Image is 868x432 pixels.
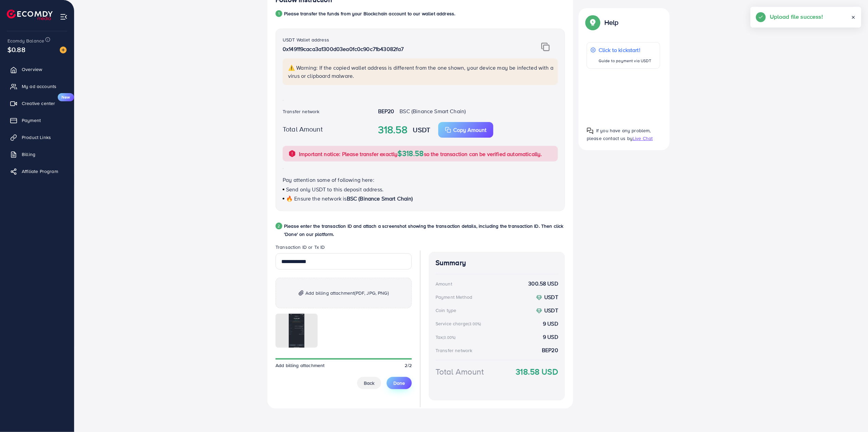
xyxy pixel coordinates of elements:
[284,222,565,238] p: Please enter the transaction ID and attach a screenshot showing the transaction details, includin...
[276,223,282,229] div: 2
[544,307,558,314] strong: USDT
[633,135,653,142] span: Live Chat
[22,66,42,73] span: Overview
[378,107,394,115] strong: BEP20
[283,36,329,43] label: USDT Wallet address
[453,126,486,134] p: Copy Amount
[543,320,558,328] strong: 9 USD
[599,46,651,54] p: Click to kickstart!
[283,176,558,184] p: Pay attention some of following here:
[387,377,412,389] button: Done
[5,114,69,127] a: Payment
[587,127,594,134] img: Popup guide
[288,64,554,80] p: ⚠️ Warning: If the copied wallet address is different from the one shown, your device may be infe...
[398,148,424,158] span: $318.58
[599,57,651,65] p: Guide to payment via USDT
[543,333,558,341] strong: 9 USD
[284,10,455,18] p: Please transfer the funds from your Blockchain account to our wallet address.
[5,131,69,144] a: Product Links
[436,347,473,354] div: Transfer network
[516,366,558,378] strong: 318.58 USD
[276,244,412,253] legend: Transaction ID or Tx ID
[364,380,374,386] span: Back
[58,93,74,101] span: New
[7,45,25,54] span: $0.88
[436,280,452,287] div: Amount
[5,165,69,178] a: Affiliate Program
[299,149,542,158] p: Important notice: Please transfer exactly so the transaction can be verified automatically.
[283,45,510,53] p: 0x149119caca3a1300d03ea0fc0c90c71b43082fa7
[536,295,542,301] img: coin
[22,151,35,158] span: Billing
[288,150,296,158] img: alert
[22,117,41,124] span: Payment
[5,80,69,93] a: My ad accounts
[7,10,53,20] img: logo
[436,320,483,327] div: Service charge
[5,63,69,76] a: Overview
[5,148,69,161] a: Billing
[60,47,67,53] img: image
[528,280,558,288] strong: 300.58 USD
[393,380,405,386] span: Done
[436,334,458,341] div: Tax
[283,124,323,134] label: Total Amount
[436,366,484,378] div: Total Amount
[438,122,493,138] button: Copy Amount
[357,377,381,389] button: Back
[468,321,481,327] small: (3.00%)
[276,10,282,17] div: 1
[60,13,68,21] img: menu
[283,108,320,115] label: Transfer network
[7,37,44,44] span: Ecomdy Balance
[5,97,69,110] a: Creative centerNew
[283,185,558,193] p: Send only USDT to this deposit address.
[536,308,542,314] img: coin
[305,289,389,297] span: Add billing attachment
[544,293,558,301] strong: USDT
[286,195,347,202] span: 🔥 Ensure the network is
[276,362,325,369] span: Add billing attachment
[436,307,456,314] div: Coin type
[541,42,550,51] img: img
[400,107,466,115] span: BSC (Binance Smart Chain)
[378,122,408,137] strong: 318.58
[770,12,823,21] h5: Upload file success!
[443,335,456,340] small: (3.00%)
[405,362,412,369] span: 2/2
[347,195,413,202] span: BSC (Binance Smart Chain)
[22,100,55,107] span: Creative center
[289,314,304,348] img: img uploaded
[604,18,619,27] p: Help
[587,16,599,29] img: Popup guide
[22,83,56,90] span: My ad accounts
[355,290,389,296] span: (PDF, JPG, PNG)
[839,401,863,427] iframe: Chat
[299,290,304,296] img: img
[22,168,58,175] span: Affiliate Program
[436,259,558,267] h4: Summary
[22,134,51,141] span: Product Links
[436,294,472,300] div: Payment Method
[413,125,430,135] strong: USDT
[542,346,558,354] strong: BEP20
[587,127,651,142] span: If you have any problem, please contact us by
